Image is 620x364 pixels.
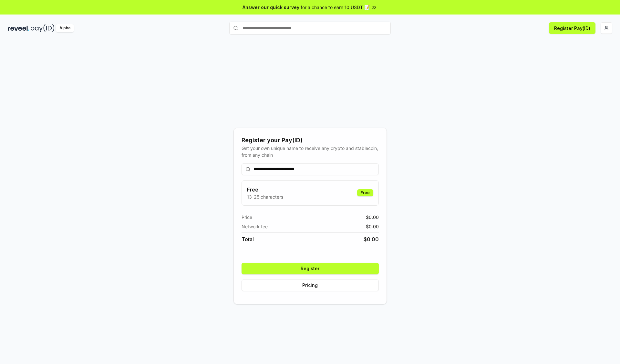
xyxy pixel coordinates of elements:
[242,136,379,145] div: Register your Pay(ID)
[357,189,373,196] div: Free
[247,193,283,200] p: 13-25 characters
[366,214,379,221] span: $ 0.00
[242,280,379,291] button: Pricing
[243,4,299,11] span: Answer our quick survey
[242,214,252,221] span: Price
[366,223,379,230] span: $ 0.00
[242,235,254,243] span: Total
[242,263,379,274] button: Register
[549,22,595,34] button: Register Pay(ID)
[364,235,379,243] span: $ 0.00
[31,24,55,32] img: pay_id
[247,186,283,193] h3: Free
[242,145,379,158] div: Get your own unique name to receive any crypto and stablecoin, from any chain
[242,223,268,230] span: Network fee
[56,24,74,32] div: Alpha
[301,4,370,11] span: for a chance to earn 10 USDT 📝
[8,24,29,32] img: reveel_dark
